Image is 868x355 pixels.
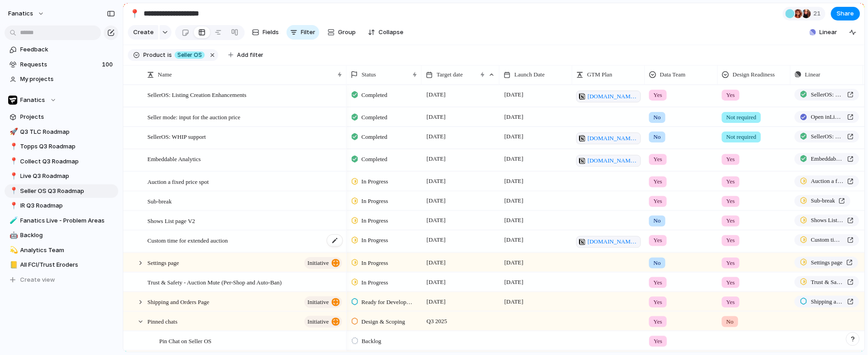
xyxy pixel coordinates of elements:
span: Feedback [20,45,115,54]
span: Custom time for extended auction [811,235,844,244]
button: Add filter [223,49,269,61]
button: Share [831,7,860,20]
span: Seller OS [177,51,202,59]
a: [DOMAIN_NAME][URL] [576,132,641,144]
span: Name [158,70,172,79]
button: 📍 [8,142,17,151]
div: 📍 [10,142,16,152]
a: 🤖Backlog [5,228,118,242]
span: initiative [308,315,329,328]
span: Collect Q3 Roadmap [20,157,115,166]
button: Create view [5,273,118,287]
span: No [654,258,661,267]
a: 📍Topps Q3 Roadmap [5,140,118,153]
span: Sub-break [811,196,835,205]
button: initiative [304,257,342,269]
span: SellerOS: WHIP support [147,131,206,142]
span: Yes [727,297,735,306]
div: 📍 [10,186,16,196]
span: Data Team [660,70,686,79]
span: [DATE] [424,112,448,122]
a: Sub-break [795,195,851,207]
span: Embeddable Analytics [811,154,844,163]
span: SellerOS: Listing Creation Enhancements [811,90,844,99]
span: Yes [727,216,735,225]
span: is [167,51,172,59]
span: [DATE] [502,195,526,206]
a: SellerOS: WHIP support [795,131,859,142]
span: [DATE] [502,131,526,142]
span: [DATE] [502,89,526,100]
span: Create [133,28,154,37]
a: 🚀Q3 TLC Roadmap [5,125,118,139]
a: 📒All FCI/Trust Eroders [5,258,118,272]
a: Feedback [5,43,118,56]
button: 📒 [8,260,17,269]
button: initiative [304,296,342,308]
span: Embeddable Analytics [147,153,201,164]
span: Trust & Safety - Auction Mute (Per-Shop and Auto-Ban) [147,276,282,287]
span: Yes [654,278,662,287]
span: Product [143,51,166,59]
span: Yes [654,155,662,164]
button: 📍 [8,201,17,210]
span: SellerOS: Listing Creation Enhancements [147,89,247,100]
span: Target date [437,70,463,79]
span: Status [362,70,376,79]
div: 📍IR Q3 Roadmap [5,199,118,213]
span: [DATE] [502,176,526,187]
span: [DATE] [424,153,448,164]
div: 📍 [130,7,140,20]
span: [DATE] [502,234,526,245]
a: 💫Analytics Team [5,243,118,257]
span: Completed [362,113,388,122]
span: [DATE] [424,215,448,226]
button: is [166,50,174,60]
span: Q3 TLC Roadmap [20,127,115,137]
span: Completed [362,155,388,164]
a: 📍Seller OS Q3 Roadmap [5,184,118,198]
span: No [654,113,661,122]
a: Shows List page V2 [795,214,859,226]
span: No [727,317,734,326]
span: In Progress [362,258,389,267]
a: 📍Collect Q3 Roadmap [5,155,118,168]
div: 📒 [10,260,16,270]
span: Shipping and Orders Page [811,297,844,306]
span: Pin Chat on Seller OS [159,335,212,345]
span: Yes [654,236,662,245]
span: Projects [20,112,115,122]
span: In Progress [362,177,389,186]
span: In Progress [362,197,389,206]
span: Requests [20,60,99,69]
button: Seller OS [173,50,207,60]
span: Fanatics [20,96,45,105]
span: Analytics Team [20,246,115,255]
span: Yes [727,155,735,164]
a: [DOMAIN_NAME][URL] [576,236,641,248]
span: Backlog [362,336,381,345]
span: SellerOS: WHIP support [811,132,844,141]
span: [DATE] [502,257,526,268]
a: Requests100 [5,58,118,71]
span: [DOMAIN_NAME][URL] [588,156,638,165]
span: Filter [301,28,316,37]
span: Pinned chats [147,315,177,326]
span: Not required [727,132,757,142]
span: Backlog [20,231,115,240]
span: Create view [20,275,56,284]
span: Launch Date [515,70,545,79]
button: Linear [806,25,841,39]
span: [DATE] [502,276,526,287]
span: [DATE] [424,89,448,100]
span: Design Readiness [733,70,775,79]
div: 📍 [10,156,16,167]
a: My projects [5,72,118,86]
span: Yes [654,197,662,206]
span: 100 [102,60,115,69]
